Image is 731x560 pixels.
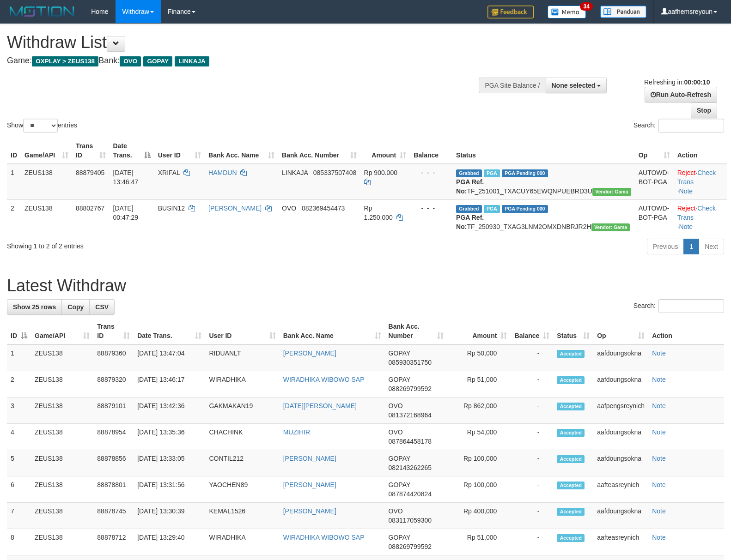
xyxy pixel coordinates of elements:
img: Button%20Memo.svg [548,6,586,18]
a: Note [679,187,693,195]
span: OVO [120,56,141,66]
select: Showentries [23,119,58,132]
a: Note [652,402,666,409]
a: WIRADHIKA WIBOWO SAP [283,534,365,541]
span: Accepted [557,376,585,384]
a: [DATE][PERSON_NAME] [283,402,357,409]
td: aafdoungsokna [593,424,648,450]
span: OVO [389,402,403,409]
td: 5 [7,450,31,476]
img: Feedback.jpg [487,6,534,18]
a: [PERSON_NAME] [283,507,336,515]
span: None selected [552,82,596,89]
td: ZEUS138 [31,371,93,397]
span: Show 25 rows [13,303,56,311]
a: Note [652,376,666,383]
th: Status: activate to sort column ascending [553,318,593,344]
td: KEMAL1526 [205,503,279,529]
span: Copy 087874420824 to clipboard [389,490,432,498]
td: CONTIL212 [205,450,279,476]
td: [DATE] 13:31:56 [134,476,205,503]
th: Balance [410,138,452,164]
a: HAMDUN [208,169,237,176]
a: Stop [691,102,717,118]
span: GOPAY [389,349,410,357]
span: Copy 085930351750 to clipboard [389,359,432,366]
button: None selected [546,78,607,93]
span: XRIFAL [158,169,180,176]
td: CHACHINK [205,424,279,450]
div: PGA Site Balance / [479,78,545,93]
a: WIRADHIKA WIBOWO SAP [283,376,365,383]
img: panduan.png [600,6,646,18]
span: Copy 083117059300 to clipboard [389,517,432,524]
span: Refreshing in: [644,78,710,86]
span: Copy 081372168964 to clipboard [389,411,432,419]
span: OXPLAY > ZEUS138 [32,56,98,66]
span: Grabbed [456,205,482,213]
span: OVO [282,205,296,212]
th: Date Trans.: activate to sort column ascending [134,318,205,344]
td: - [511,503,553,529]
a: Note [652,507,666,515]
span: Accepted [557,534,585,542]
td: RIDUANLT [205,344,279,371]
span: Rp 1.250.000 [364,205,393,221]
a: CSV [89,299,115,315]
td: AUTOWD-BOT-PGA [635,199,674,235]
a: Reject [677,169,696,176]
td: 3 [7,397,31,424]
td: [DATE] 13:42:36 [134,397,205,424]
th: Action [674,138,727,164]
td: aafteasreynich [593,476,648,503]
span: LINKAJA [175,56,209,66]
td: [DATE] 13:30:39 [134,503,205,529]
a: Previous [647,239,684,254]
td: 88879320 [93,371,134,397]
a: Run Auto-Refresh [645,87,717,102]
td: ZEUS138 [31,503,93,529]
th: Trans ID: activate to sort column ascending [93,318,134,344]
span: Copy 087864458178 to clipboard [389,438,432,445]
td: ZEUS138 [31,397,93,424]
a: Note [652,428,666,436]
span: Marked by aafsreyleap [484,205,500,213]
td: [DATE] 13:47:04 [134,344,205,371]
a: Reject [677,205,696,212]
th: Status [452,138,635,164]
td: ZEUS138 [21,199,72,235]
td: - [511,424,553,450]
td: [DATE] 13:46:17 [134,371,205,397]
td: 88878856 [93,450,134,476]
th: Bank Acc. Name: activate to sort column ascending [280,318,385,344]
a: Note [679,223,693,230]
span: Accepted [557,429,585,437]
span: Accepted [557,455,585,463]
span: GOPAY [389,534,410,541]
span: Vendor URL: https://trx31.1velocity.biz [591,223,630,231]
span: GOPAY [143,56,172,66]
td: aafdoungsokna [593,450,648,476]
h1: Withdraw List [7,33,478,52]
th: Game/API: activate to sort column ascending [31,318,93,344]
a: Check Trans [677,169,716,186]
th: User ID: activate to sort column ascending [154,138,205,164]
div: Showing 1 to 2 of 2 entries [7,238,298,251]
a: [PERSON_NAME] [283,481,336,488]
td: - [511,450,553,476]
span: Copy [67,303,84,311]
span: BUSIN12 [158,205,185,212]
td: 1 [7,344,31,371]
td: Rp 100,000 [447,450,511,476]
span: CSV [95,303,109,311]
span: Vendor URL: https://trx31.1velocity.biz [592,188,631,196]
td: 2 [7,199,21,235]
td: Rp 51,000 [447,529,511,555]
td: aafpengsreynich [593,397,648,424]
h4: Game: Bank: [7,56,478,66]
div: - - - [414,168,449,177]
td: WIRADHIKA [205,529,279,555]
span: OVO [389,428,403,436]
td: aafdoungsokna [593,503,648,529]
label: Search: [634,119,724,132]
